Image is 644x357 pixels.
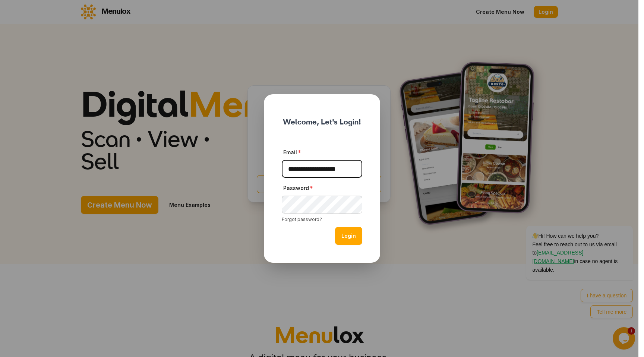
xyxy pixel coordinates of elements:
img: :wave: [30,66,36,72]
span: Forgot password? [282,217,362,222]
span: Hi! How can we help you? Feel free to reach out to us via email to in case no agent is available. [30,66,115,106]
button: Login [335,227,362,245]
h3: Welcome, Let's Login! [282,117,362,127]
span: Email [283,149,297,156]
button: Tell me more [88,138,130,152]
button: I have a question [78,122,131,135]
div: 👋Hi! How can we help you?Feel free to reach out to us via email to[EMAIL_ADDRESS][DOMAIN_NAME]in ... [4,59,131,151]
a: [EMAIL_ADDRESS][DOMAIN_NAME] [30,83,81,97]
span: Password [283,184,309,192]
